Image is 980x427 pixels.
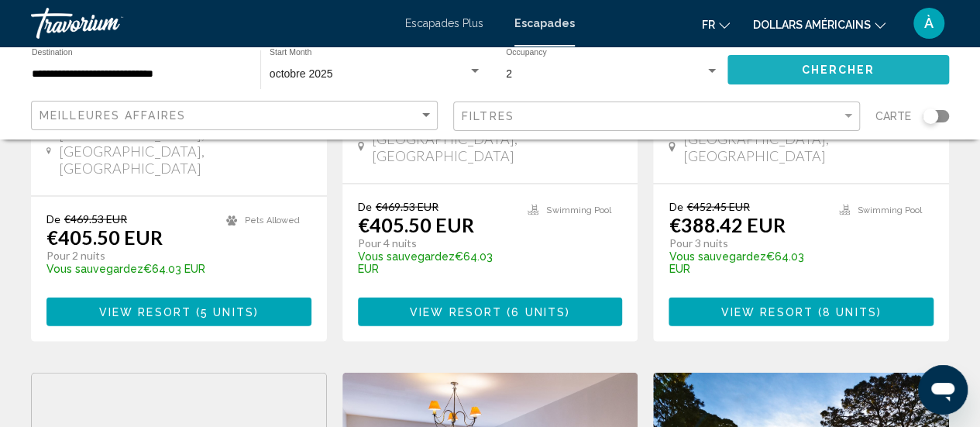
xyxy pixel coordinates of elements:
[727,55,949,84] button: Chercher
[813,306,882,319] span: ( )
[669,236,824,250] p: Pour 3 nuits
[46,263,143,275] span: Vous sauvegardez
[358,298,623,326] button: View Resort(6 units)
[511,306,566,319] span: 6 units
[358,250,455,263] span: Vous sauvegardez
[669,213,785,236] p: €388.42 EUR
[358,213,474,236] p: €405.50 EUR
[376,200,438,213] span: €469.53 EUR
[909,7,949,40] button: Menu utilisateur
[753,13,885,36] button: Changer de devise
[40,109,433,122] mat-select: Sort by
[702,19,715,31] font: fr
[669,250,765,263] span: Vous sauvegardez
[801,64,875,77] span: Chercher
[924,15,934,31] font: À
[410,306,502,319] span: View Resort
[358,200,372,213] span: De
[46,263,211,275] p: €64.03 EUR
[31,8,390,39] a: Travorium
[669,200,683,213] span: De
[462,110,514,122] span: Filtres
[669,250,824,275] p: €64.03 EUR
[191,306,259,319] span: ( )
[46,298,311,326] button: View Resort(5 units)
[201,306,254,319] span: 5 units
[453,101,860,133] button: Filter
[46,226,163,249] p: €405.50 EUR
[546,205,610,215] span: Swimming Pool
[40,109,186,122] span: Meilleures affaires
[245,215,300,226] span: Pets Allowed
[372,130,622,164] span: [GEOGRAPHIC_DATA], [GEOGRAPHIC_DATA]
[59,126,311,177] span: [GEOGRAPHIC_DATA], [GEOGRAPHIC_DATA], [GEOGRAPHIC_DATA]
[46,212,60,226] span: De
[875,105,911,127] span: Carte
[64,212,127,226] span: €469.53 EUR
[514,17,575,29] a: Escapades
[669,298,934,326] button: View Resort(8 units)
[721,306,813,319] span: View Resort
[702,13,730,36] button: Changer de langue
[99,306,191,319] span: View Resort
[858,205,922,215] span: Swimming Pool
[686,200,749,213] span: €452.45 EUR
[502,306,570,319] span: ( )
[753,19,871,31] font: dollars américains
[46,249,211,263] p: Pour 2 nuits
[358,236,513,250] p: Pour 4 nuits
[358,250,513,275] p: €64.03 EUR
[918,365,968,415] iframe: Bouton de lancement de la fenêtre de messagerie
[506,67,512,80] span: 2
[683,130,934,164] span: [GEOGRAPHIC_DATA], [GEOGRAPHIC_DATA]
[270,67,333,80] span: octobre 2025
[823,306,877,319] span: 8 units
[405,17,483,29] a: Escapades Plus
